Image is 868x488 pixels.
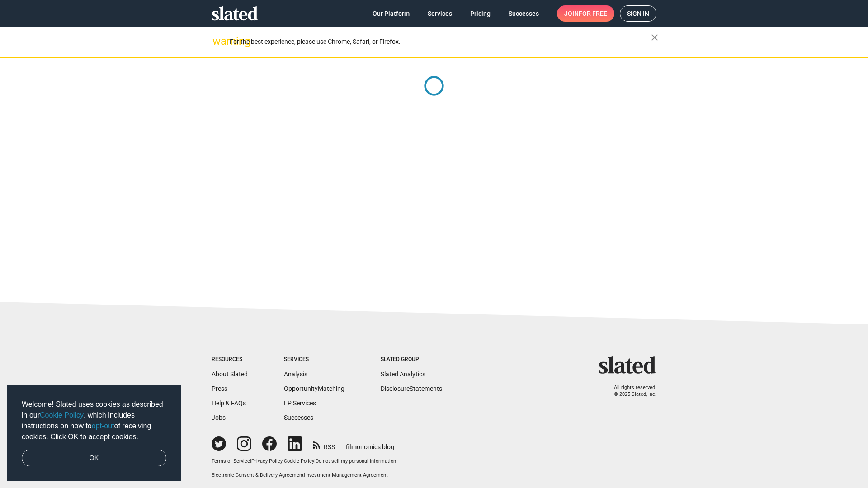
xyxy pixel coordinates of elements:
[304,472,305,478] span: |
[373,5,410,22] span: Our Platform
[7,385,181,481] div: cookieconsent
[284,414,313,421] a: Successes
[212,399,246,407] a: Help & FAQs
[250,458,251,464] span: |
[212,371,248,378] a: About Slated
[212,356,248,363] div: Resources
[212,36,223,47] mat-icon: warning
[604,385,656,398] p: All rights reserved. © 2025 Slated, Inc.
[564,5,607,22] span: Join
[346,443,357,450] span: film
[230,36,651,48] div: For the best experience, please use Chrome, Safari, or Firefox.
[22,450,166,467] a: dismiss cookie message
[305,472,388,478] a: Investment Management Agreement
[284,399,316,407] a: EP Services
[381,385,442,392] a: DisclosureStatements
[212,458,250,464] a: Terms of Service
[284,371,307,378] a: Analysis
[501,5,546,22] a: Successes
[420,5,459,22] a: Services
[365,5,417,22] a: Our Platform
[316,458,396,465] button: Do not sell my personal information
[579,5,607,22] span: for free
[22,399,166,442] span: Welcome! Slated uses cookies as described in our , which includes instructions on how to of recei...
[313,437,335,451] a: RSS
[627,6,649,21] span: Sign in
[212,385,227,392] a: Press
[284,385,344,392] a: OpportunityMatching
[428,5,452,22] span: Services
[212,414,226,421] a: Jobs
[620,5,656,22] a: Sign in
[314,458,316,464] span: |
[283,458,284,464] span: |
[557,5,614,22] a: Joinfor free
[381,356,442,363] div: Slated Group
[346,436,394,451] a: filmonomics blog
[649,32,660,43] mat-icon: close
[470,5,491,22] span: Pricing
[284,458,314,464] a: Cookie Policy
[509,5,539,22] span: Successes
[212,472,304,478] a: Electronic Consent & Delivery Agreement
[284,356,344,363] div: Services
[251,458,283,464] a: Privacy Policy
[381,371,425,378] a: Slated Analytics
[463,5,498,22] a: Pricing
[92,422,114,430] a: opt-out
[40,411,84,419] a: Cookie Policy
